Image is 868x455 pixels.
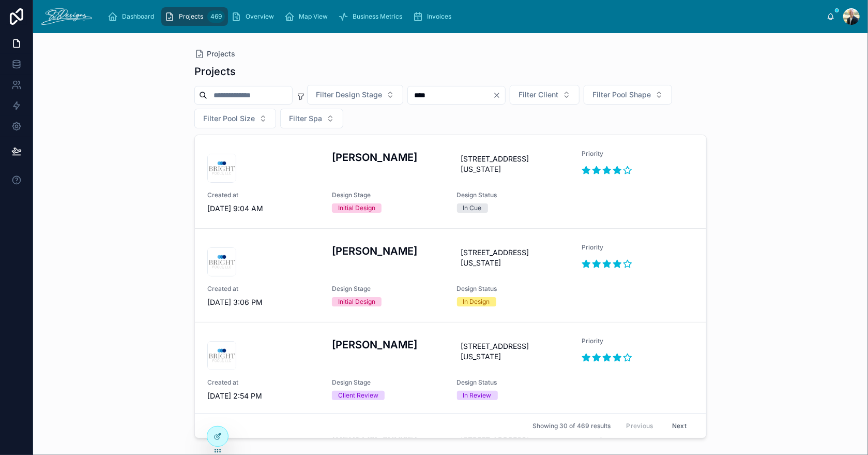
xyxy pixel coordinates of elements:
[665,418,694,434] button: Next
[332,337,444,353] h3: [PERSON_NAME]
[332,378,444,387] span: Design Stage
[179,12,203,21] span: Projects
[161,7,228,26] a: Projects469
[281,7,335,26] a: Map View
[409,7,459,26] a: Invoices
[195,135,706,229] a: [PERSON_NAME][STREET_ADDRESS][US_STATE]PriorityCreated at[DATE] 9:04 AMDesign StageInitial Design...
[332,285,444,293] span: Design Stage
[246,12,274,21] span: Overview
[207,49,235,59] span: Projects
[457,378,569,387] span: Design Status
[461,247,565,268] span: [STREET_ADDRESS][US_STATE]
[461,154,565,174] span: [STREET_ADDRESS][US_STATE]
[207,297,319,307] span: [DATE] 3:06 PM
[463,391,492,400] div: In Review
[122,12,154,21] span: Dashboard
[203,113,255,124] span: Filter Pool Size
[332,191,444,199] span: Design Stage
[207,203,319,214] span: [DATE] 9:04 AM
[207,378,319,387] span: Created at
[493,91,505,99] button: Clear
[104,7,161,26] a: Dashboard
[280,109,343,128] button: Select Button
[207,391,319,401] span: [DATE] 2:54 PM
[353,12,402,21] span: Business Metrics
[207,285,319,293] span: Created at
[584,85,672,105] button: Select Button
[463,203,482,213] div: In Cue
[338,391,378,400] div: Client Review
[461,341,565,362] span: [STREET_ADDRESS][US_STATE]
[592,90,651,100] span: Filter Pool Shape
[463,297,490,306] div: In Design
[338,203,375,213] div: Initial Design
[519,90,558,100] span: Filter Client
[195,229,706,322] a: [PERSON_NAME][STREET_ADDRESS][US_STATE]PriorityCreated at[DATE] 3:06 PMDesign StageInitial Design...
[316,90,382,100] span: Filter Design Stage
[582,243,694,252] span: Priority
[207,191,319,199] span: Created at
[335,7,409,26] a: Business Metrics
[194,64,236,79] h1: Projects
[207,10,225,23] div: 469
[532,422,611,430] span: Showing 30 of 469 results
[100,5,827,28] div: scrollable content
[194,49,235,59] a: Projects
[299,12,328,21] span: Map View
[307,85,403,105] button: Select Button
[510,85,580,105] button: Select Button
[332,243,444,259] h3: [PERSON_NAME]
[338,297,375,306] div: Initial Design
[427,12,451,21] span: Invoices
[582,337,694,345] span: Priority
[289,113,322,124] span: Filter Spa
[457,285,569,293] span: Design Status
[228,7,281,26] a: Overview
[194,109,276,128] button: Select Button
[195,322,706,416] a: [PERSON_NAME][STREET_ADDRESS][US_STATE]PriorityCreated at[DATE] 2:54 PMDesign StageClient ReviewD...
[332,150,444,165] h3: [PERSON_NAME]
[457,191,569,199] span: Design Status
[582,150,694,158] span: Priority
[41,8,92,25] img: App logo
